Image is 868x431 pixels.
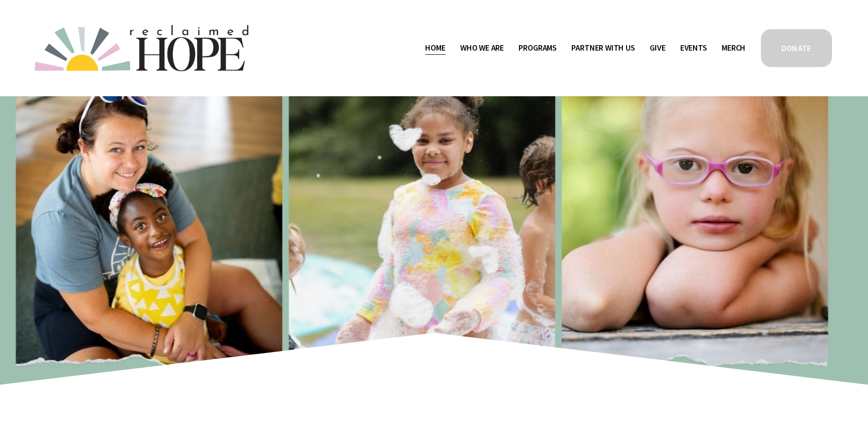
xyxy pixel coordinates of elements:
a: DONATE [760,28,833,68]
a: Give [650,41,665,56]
a: Home [425,41,445,56]
img: Reclaimed Hope Initiative [35,25,248,71]
a: folder dropdown [460,41,504,56]
span: Who We Are [460,42,504,55]
a: Merch [722,41,745,56]
a: folder dropdown [571,41,635,56]
a: Events [680,41,707,56]
a: folder dropdown [519,41,557,56]
span: Partner With Us [571,42,635,55]
span: Programs [519,42,557,55]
